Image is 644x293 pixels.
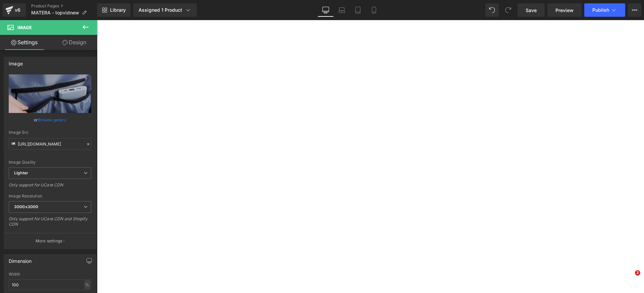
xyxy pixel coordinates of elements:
[50,35,99,50] a: Design
[4,233,96,249] button: More settings
[84,280,90,289] div: %
[9,216,91,231] div: Only support for UCare CDN and Shopify CDN
[110,7,126,13] span: Library
[485,3,499,17] button: Undo
[38,114,66,126] a: Browse gallery
[547,3,582,17] a: Preview
[13,6,22,14] div: v6
[139,7,192,13] div: Assigned 1 Product
[97,3,130,17] a: New Library
[9,182,91,192] div: Only support for UCare CDN
[9,138,91,150] input: Link
[14,204,38,209] b: 3000x3000
[14,170,28,175] b: Lighter
[9,57,23,66] div: Image
[9,160,91,165] div: Image Quality
[501,3,515,17] button: Redo
[31,3,97,9] a: Product Pages
[366,3,382,17] a: Mobile
[9,272,91,277] div: Width
[526,7,537,14] span: Save
[350,3,366,17] a: Tablet
[9,194,91,198] div: Image Resolution
[17,25,32,30] span: Image
[621,270,637,286] iframe: Intercom live chat
[9,130,91,135] div: Image Src
[9,279,91,290] input: auto
[9,254,32,264] div: Dimension
[36,238,62,244] p: More settings
[584,3,625,17] button: Publish
[555,7,574,14] span: Preview
[9,116,91,123] div: or
[3,3,26,17] a: v6
[628,3,641,17] button: More
[31,10,79,15] span: MATERA - topvidnew
[592,7,609,13] span: Publish
[318,3,334,17] a: Desktop
[334,3,350,17] a: Laptop
[635,270,640,276] span: 2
